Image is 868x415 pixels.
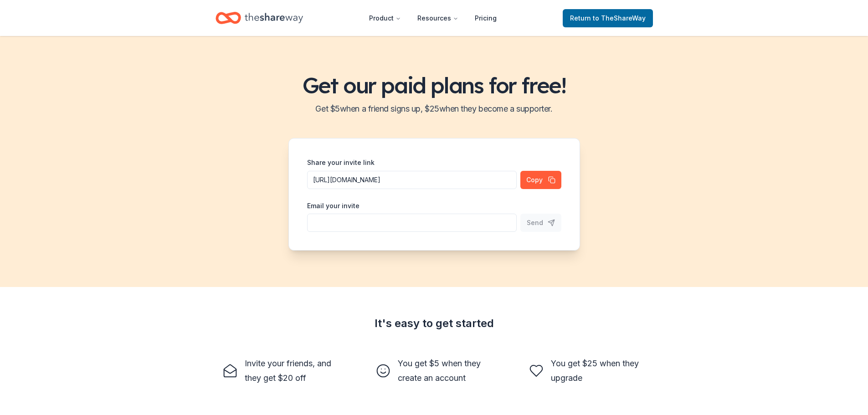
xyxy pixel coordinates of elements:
button: Copy [520,171,561,189]
a: Pricing [467,9,504,27]
nav: Main [362,7,504,29]
div: It's easy to get started [216,316,653,331]
a: Returnto TheShareWay [563,9,653,27]
button: Resources [410,9,466,27]
span: to TheShareWay [593,14,646,22]
div: You get $5 when they create an account [398,356,493,385]
a: Home [216,7,303,29]
label: Share your invite link [307,158,375,167]
div: Invite your friends, and they get $20 off [245,356,339,385]
label: Email your invite [307,201,360,210]
h1: Get our paid plans for free! [11,72,857,98]
div: You get $25 when they upgrade [551,356,646,385]
span: Return [570,13,646,24]
h2: Get $ 5 when a friend signs up, $ 25 when they become a supporter. [11,102,857,116]
button: Product [362,9,408,27]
